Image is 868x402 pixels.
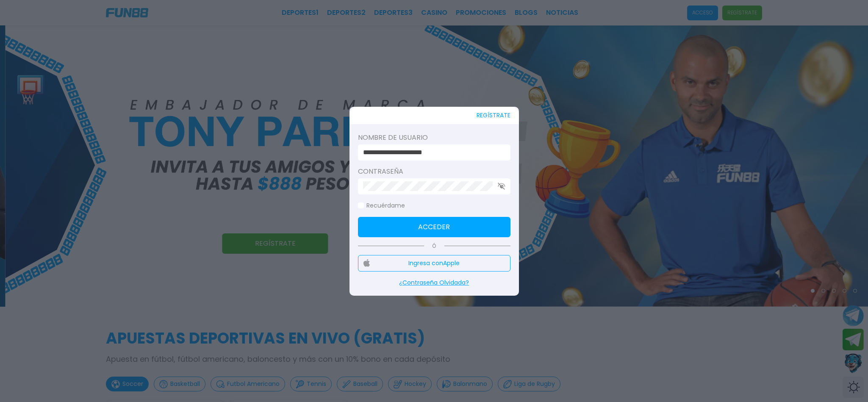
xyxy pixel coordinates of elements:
button: REGÍSTRATE [477,107,510,124]
p: Ó [358,242,510,250]
p: ¿Contraseña Olvidada? [358,278,510,287]
label: Recuérdame [358,201,405,210]
button: Acceder [358,217,510,237]
label: Nombre de usuario [358,133,510,143]
button: Ingresa conApple [358,255,510,272]
label: Contraseña [358,166,510,177]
